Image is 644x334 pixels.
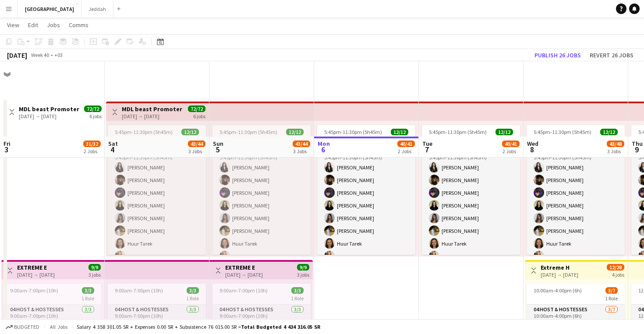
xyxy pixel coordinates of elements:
[527,125,625,255] app-job-card: 5:45pm-11:30pm (5h45m)12/121 RolePromoter12/125:45pm-11:30pm (5h45m)[PERSON_NAME][PERSON_NAME][PE...
[429,129,487,135] span: 5:45pm-11:30pm (5h45m)
[115,129,173,135] span: 5:45pm-11:30pm (5h45m)
[84,105,102,112] span: 72/72
[65,19,92,31] a: Comms
[293,141,310,147] span: 43/44
[43,19,64,31] a: Jobs
[212,125,311,255] app-job-card: 5:45pm-11:30pm (5h45m)12/121 RolePromoter12/125:45pm-11:30pm (5h45m)[PERSON_NAME][PERSON_NAME][PE...
[219,287,268,294] span: 9:00am-7:00pm (10h)
[7,51,27,60] div: [DATE]
[115,287,163,294] span: 9:00am-7:00pm (10h)
[605,295,618,302] span: 1 Role
[188,148,205,155] div: 3 Jobs
[54,52,63,58] div: +03
[10,287,58,294] span: 9:00am-7:00pm (10h)
[48,323,69,330] span: All jobs
[605,287,618,294] span: 3/7
[534,287,582,294] span: 10:00am-4:00pm (6h)
[391,129,408,135] span: 12/12
[122,113,182,120] div: [DATE] → [DATE]
[397,141,415,147] span: 40/41
[187,287,199,294] span: 3/3
[107,144,118,155] span: 4
[297,264,309,271] span: 9/9
[612,271,624,278] div: 4 jobs
[225,264,263,271] h3: EXTREME E
[19,113,79,120] div: [DATE] → [DATE]
[4,322,41,332] button: Budgeted
[29,52,51,58] span: Week 40
[607,141,624,147] span: 43/48
[541,264,578,271] h3: Extreme H
[318,140,330,148] span: Mon
[607,148,624,155] div: 3 Jobs
[607,264,624,271] span: 12/28
[17,264,55,271] h3: EXTREME E
[186,295,199,302] span: 1 Role
[88,264,101,271] span: 9/9
[600,129,618,135] span: 12/12
[188,105,205,112] span: 72/72
[317,125,415,255] app-job-card: 5:45pm-11:30pm (5h45m)12/121 RolePromoter12/125:45pm-11:30pm (5h45m)[PERSON_NAME][PERSON_NAME][PE...
[586,49,637,61] button: Revert 26 jobs
[225,271,263,278] div: [DATE] → [DATE]
[421,144,432,155] span: 7
[422,146,520,316] app-card-role: Promoter12/125:45pm-11:30pm (5h45m)[PERSON_NAME][PERSON_NAME][PERSON_NAME][PERSON_NAME][PERSON_NA...
[212,146,311,316] app-card-role: Promoter12/125:45pm-11:30pm (5h45m)[PERSON_NAME][PERSON_NAME][PERSON_NAME][PERSON_NAME][PERSON_NA...
[297,271,309,278] div: 3 jobs
[25,19,42,31] a: Edit
[28,21,38,29] span: Edit
[291,287,304,294] span: 3/3
[241,323,320,330] span: Total Budgeted 4 434 316.05 SR
[4,140,11,148] span: Fri
[18,0,81,18] button: [GEOGRAPHIC_DATA]
[527,146,625,316] app-card-role: Promoter12/125:45pm-11:30pm (5h45m)[PERSON_NAME][PERSON_NAME][PERSON_NAME][PERSON_NAME][PERSON_NA...
[14,324,39,330] span: Budgeted
[526,144,538,155] span: 8
[81,0,113,18] button: Jeddah
[534,129,591,135] span: 5:45pm-11:30pm (5h45m)
[291,295,304,302] span: 1 Role
[7,21,19,29] span: View
[219,129,277,135] span: 5:45pm-11:30pm (5h45m)
[527,140,538,148] span: Wed
[122,105,182,113] h3: MDL beast Promoter
[77,323,320,330] div: Salary 4 358 301.05 SR + Expenses 0.00 SR + Subsistence 76 015.00 SR =
[108,125,206,255] app-job-card: 5:45pm-11:30pm (5h45m)12/121 RolePromoter12/125:45pm-11:30pm (5h45m)[PERSON_NAME][PERSON_NAME][PE...
[108,146,206,316] app-card-role: Promoter12/125:45pm-11:30pm (5h45m)[PERSON_NAME][PERSON_NAME][PERSON_NAME][PERSON_NAME][PERSON_NA...
[422,140,432,148] span: Tue
[4,19,23,31] a: View
[293,148,310,155] div: 3 Jobs
[213,140,223,148] span: Sun
[108,140,118,148] span: Sat
[17,271,55,278] div: [DATE] → [DATE]
[541,271,578,278] div: [DATE] → [DATE]
[316,144,330,155] span: 6
[286,129,304,135] span: 12/12
[317,146,415,316] app-card-role: Promoter12/125:45pm-11:30pm (5h45m)[PERSON_NAME][PERSON_NAME][PERSON_NAME][PERSON_NAME][PERSON_NA...
[502,141,520,147] span: 40/41
[495,129,513,135] span: 12/12
[422,125,520,255] app-job-card: 5:45pm-11:30pm (5h45m)12/121 RolePromoter12/125:45pm-11:30pm (5h45m)[PERSON_NAME][PERSON_NAME][PE...
[398,148,414,155] div: 2 Jobs
[630,144,643,155] span: 9
[69,21,88,29] span: Comms
[47,21,60,29] span: Jobs
[181,129,199,135] span: 12/12
[84,148,100,155] div: 2 Jobs
[193,112,205,120] div: 6 jobs
[83,141,101,147] span: 31/32
[531,49,584,61] button: Publish 26 jobs
[212,144,223,155] span: 5
[89,112,102,120] div: 6 jobs
[324,129,382,135] span: 5:45pm-11:30pm (5h45m)
[19,105,79,113] h3: MDL beast Promoter
[82,287,94,294] span: 3/3
[88,271,101,278] div: 3 jobs
[81,295,94,302] span: 1 Role
[188,141,205,147] span: 43/44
